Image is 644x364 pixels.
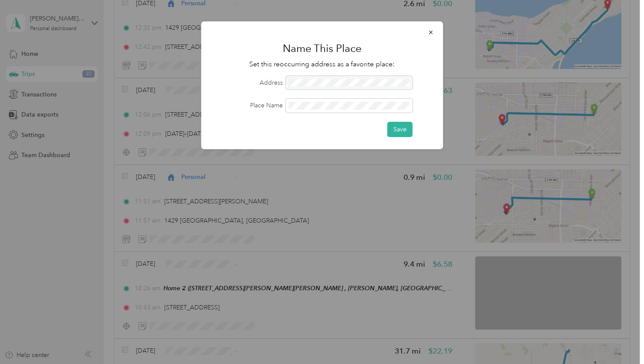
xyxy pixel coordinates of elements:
iframe: Everlance-gr Chat Button Frame [595,315,644,364]
label: Address [214,78,283,87]
p: Set this reoccurring address as a favorite place: [214,59,431,70]
button: Save [387,122,413,137]
label: Place Name [214,101,283,110]
h1: Name This Place [214,38,431,59]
